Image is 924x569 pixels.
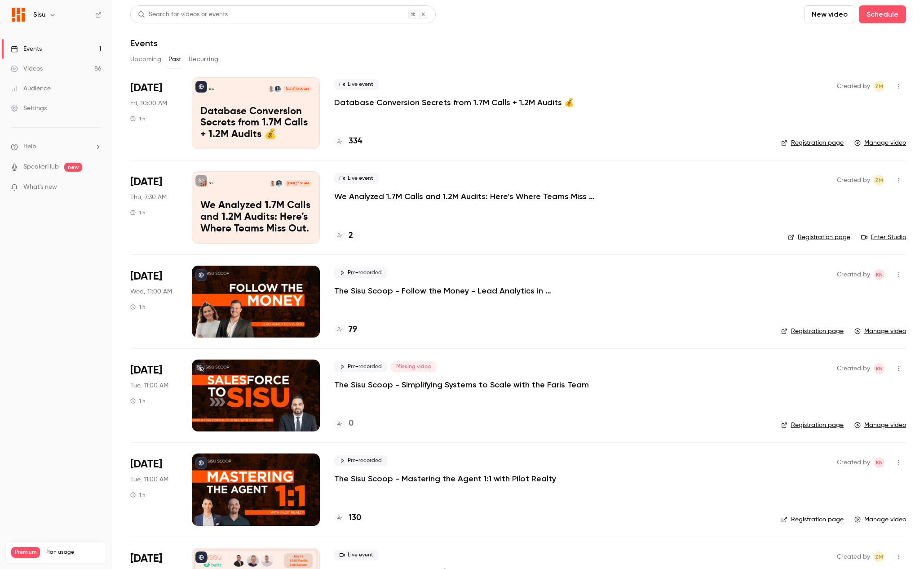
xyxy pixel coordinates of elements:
[209,87,214,91] p: Sisu
[876,269,883,280] span: KN
[130,115,146,122] div: 1 h
[268,86,274,92] img: Zac Muir
[284,180,311,187] span: [DATE] 7:30 AM
[130,303,146,311] div: 1 h
[334,97,574,108] a: Database Conversion Secrets from 1.7M Calls + 1.2M Audits 💰
[875,551,883,562] span: ZM
[334,285,604,296] p: The Sisu Scoop - Follow the Money - Lead Analytics in [GEOGRAPHIC_DATA]
[11,8,26,22] img: Sisu
[334,512,361,524] a: 130
[876,457,883,468] span: KN
[130,52,161,67] button: Upcoming
[130,360,177,431] div: Aug 12 Tue, 11:00 AM (America/Denver)
[192,171,320,243] a: We Analyzed 1.7M Calls and 1.2M Audits: Here’s Where Teams Miss Out.SisuJustin BensonZac Muir[DAT...
[23,182,57,192] span: What's new
[334,267,387,278] span: Pre-recorded
[11,64,43,73] div: Videos
[130,269,162,284] span: [DATE]
[64,163,82,172] span: new
[781,138,844,147] a: Registration page
[349,135,362,147] h4: 334
[200,200,311,235] p: We Analyzed 1.7M Calls and 1.2M Audits: Here’s Where Teams Miss Out.
[854,327,906,336] a: Manage video
[130,99,167,108] span: Fri, 10:00 AM
[189,52,219,67] button: Recurring
[130,266,177,338] div: Aug 13 Wed, 11:00 AM (America/Denver)
[874,81,884,92] span: Zac Muir
[269,180,275,187] img: Zac Muir
[781,421,844,430] a: Registration page
[874,457,884,468] span: Kaela Nichol
[91,183,102,191] iframe: Noticeable Trigger
[130,209,146,216] div: 1 h
[33,10,45,19] h6: Sisu
[45,549,101,556] span: Plan usage
[837,81,870,92] span: Created by
[854,515,906,524] a: Manage video
[130,551,162,566] span: [DATE]
[349,230,353,242] h4: 2
[138,10,228,19] div: Search for videos or events
[837,363,870,374] span: Created by
[781,515,844,524] a: Registration page
[874,175,884,186] span: Zac Muir
[334,191,604,202] p: We Analyzed 1.7M Calls and 1.2M Audits: Here’s Where Teams Miss Out.
[334,324,357,336] a: 79
[130,175,162,189] span: [DATE]
[200,106,311,141] p: Database Conversion Secrets from 1.7M Calls + 1.2M Audits 💰
[804,5,855,23] button: New video
[130,77,177,149] div: Sep 19 Fri, 10:00 AM (America/Denver)
[837,457,870,468] span: Created by
[334,455,387,466] span: Pre-recorded
[349,324,357,336] h4: 79
[874,363,884,374] span: Kaela Nichol
[130,453,177,525] div: Jul 29 Tue, 11:00 AM (America/Denver)
[23,142,36,151] span: Help
[334,361,387,372] span: Pre-recorded
[11,547,40,558] span: Premium
[11,44,42,53] div: Events
[875,175,883,186] span: ZM
[283,86,311,92] span: [DATE] 10:00 AM
[334,173,379,184] span: Live event
[274,86,281,92] img: Justin Benson
[23,162,59,172] a: SpeakerHub
[130,457,162,471] span: [DATE]
[334,79,379,90] span: Live event
[861,233,906,242] a: Enter Studio
[130,81,162,95] span: [DATE]
[875,81,883,92] span: ZM
[130,287,172,296] span: Wed, 11:00 AM
[334,473,556,484] a: The Sisu Scoop - Mastering the Agent 1:1 with Pilot Realty
[837,551,870,562] span: Created by
[130,475,168,484] span: Tue, 11:00 AM
[859,5,906,23] button: Schedule
[391,361,436,372] span: Missing video
[854,138,906,147] a: Manage video
[788,233,850,242] a: Registration page
[130,171,177,243] div: Sep 11 Thu, 7:30 AM (America/Denver)
[349,512,361,524] h4: 130
[874,551,884,562] span: Zac Muir
[349,418,354,430] h4: 0
[837,269,870,280] span: Created by
[192,77,320,149] a: Database Conversion Secrets from 1.7M Calls + 1.2M Audits 💰SisuJustin BensonZac Muir[DATE] 10:00 ...
[209,181,214,186] p: Sisu
[130,363,162,378] span: [DATE]
[781,327,844,336] a: Registration page
[276,180,282,187] img: Justin Benson
[876,363,883,374] span: KN
[11,104,47,113] div: Settings
[874,269,884,280] span: Kaela Nichol
[130,397,146,405] div: 1 h
[11,142,102,151] li: help-dropdown-opener
[334,379,589,390] a: The Sisu Scoop - Simplifying Systems to Scale with the Faris Team
[334,550,379,560] span: Live event
[130,193,167,202] span: Thu, 7:30 AM
[334,230,353,242] a: 2
[130,381,168,390] span: Tue, 11:00 AM
[334,135,362,147] a: 334
[130,491,146,498] div: 1 h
